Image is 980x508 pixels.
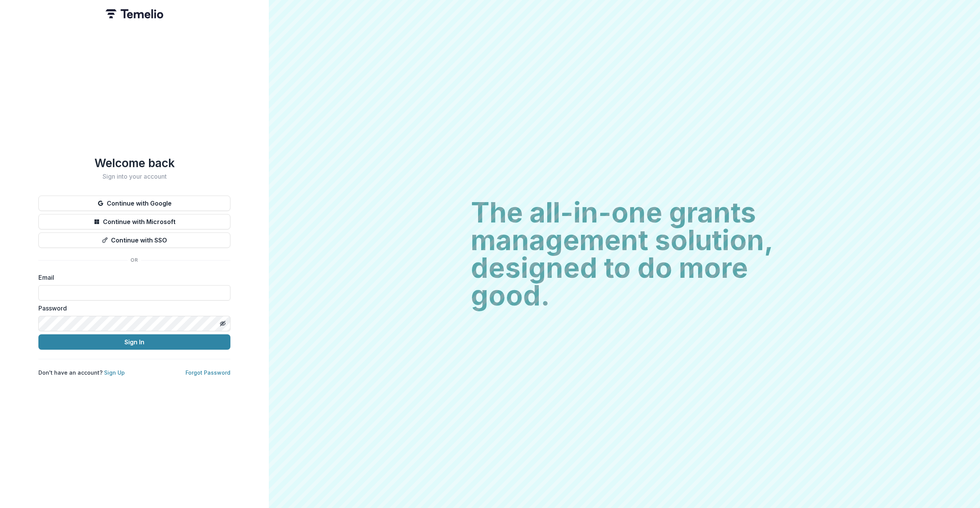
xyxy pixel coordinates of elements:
[104,369,125,376] a: Sign Up
[106,9,163,18] img: Temelio
[38,304,226,313] label: Password
[38,369,125,377] p: Don't have an account?
[38,232,230,248] button: Continue with SSO
[185,369,230,376] a: Forgot Password
[38,196,230,211] button: Continue with Google
[38,273,226,282] label: Email
[38,156,230,170] h1: Welcome back
[38,214,230,229] button: Continue with Microsoft
[38,334,230,350] button: Sign In
[217,317,229,330] button: Toggle password visibility
[38,173,230,180] h2: Sign into your account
